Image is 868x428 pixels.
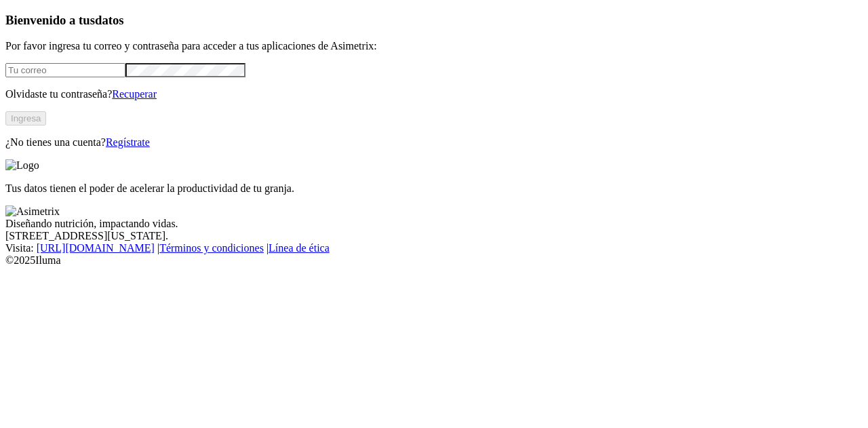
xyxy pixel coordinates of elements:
div: Diseñando nutrición, impactando vidas. [5,218,863,230]
span: datos [95,13,124,27]
a: [URL][DOMAIN_NAME] [37,242,155,254]
img: Asimetrix [5,206,60,218]
p: Olvidaste tu contraseña? [5,88,863,100]
p: ¿No tienes una cuenta? [5,136,863,149]
a: Recuperar [112,88,157,100]
div: © 2025 Iluma [5,254,863,267]
p: Por favor ingresa tu correo y contraseña para acceder a tus aplicaciones de Asimetrix: [5,40,863,52]
input: Tu correo [5,63,125,77]
img: Logo [5,159,39,172]
p: Tus datos tienen el poder de acelerar la productividad de tu granja. [5,182,863,195]
div: Visita : | | [5,242,863,254]
a: Términos y condiciones [159,242,264,254]
h3: Bienvenido a tus [5,13,863,28]
button: Ingresa [5,111,46,125]
div: [STREET_ADDRESS][US_STATE]. [5,230,863,242]
a: Regístrate [106,136,150,148]
a: Línea de ética [269,242,330,254]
